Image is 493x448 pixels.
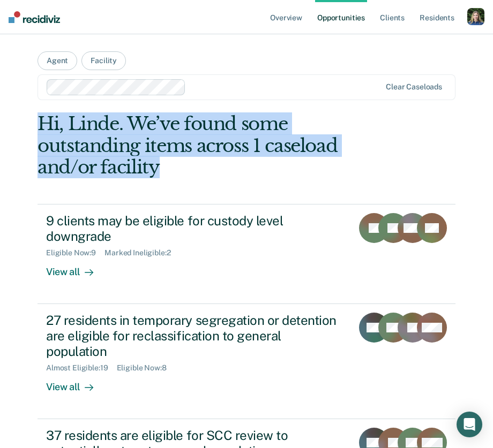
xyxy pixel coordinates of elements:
div: 9 clients may be eligible for custody level downgrade [46,213,344,244]
a: 9 clients may be eligible for custody level downgradeEligible Now:9Marked Ineligible:2View all [38,204,455,304]
a: 27 residents in temporary segregation or detention are eligible for reclassification to general p... [38,304,455,419]
div: Almost Eligible : 19 [46,363,117,373]
div: Eligible Now : 8 [117,363,175,373]
div: Hi, Linde. We’ve found some outstanding items across 1 caseload and/or facility [38,113,372,178]
div: Marked Ineligible : 2 [104,248,179,257]
div: View all [46,372,106,393]
button: Agent [38,51,77,70]
button: Facility [81,51,126,70]
div: Clear caseloads [386,82,442,92]
div: 27 residents in temporary segregation or detention are eligible for reclassification to general p... [46,313,344,359]
div: View all [46,257,106,278]
div: Eligible Now : 9 [46,248,104,257]
img: Recidiviz [9,11,60,23]
div: Open Intercom Messenger [457,412,482,437]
